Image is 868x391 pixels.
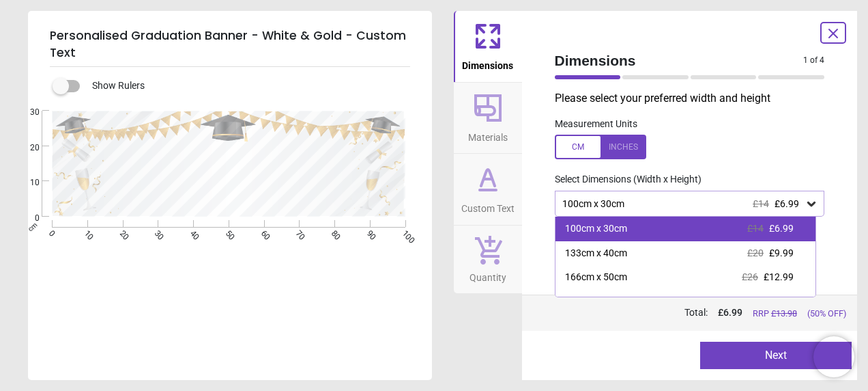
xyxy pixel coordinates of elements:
div: 133cm x 40cm [565,247,627,260]
button: Custom Text [454,154,522,225]
span: 10 [14,177,40,189]
span: 20 [14,142,40,154]
span: RRP [753,308,797,320]
button: Materials [454,83,522,154]
span: Materials [468,124,508,145]
span: £6.99 [769,223,794,234]
span: 0 [14,213,40,224]
iframe: Brevo live chat [813,336,854,377]
span: £12.99 [764,271,794,282]
span: Dimensions [555,51,804,70]
span: cm [27,221,39,233]
span: 6.99 [723,307,742,318]
button: Next [700,342,852,369]
span: £ [718,306,742,320]
span: Quantity [469,265,506,285]
span: 30 [14,107,40,118]
div: Total: [553,306,847,320]
div: 166cm x 50cm [565,271,627,284]
span: £20 [747,247,764,258]
span: £9.99 [769,247,794,258]
span: £26 [742,271,758,282]
div: Show Rulers [61,78,432,94]
label: Measurement Units [555,118,637,131]
span: £14 [753,198,769,209]
span: (50% OFF) [807,308,846,320]
p: Please select your preferred width and height [555,91,836,106]
span: 1 of 4 [803,55,824,66]
button: Dimensions [454,11,522,82]
span: £14 [747,223,764,234]
span: Custom Text [461,195,515,216]
span: £ 13.98 [771,308,797,319]
span: £6.99 [775,198,799,209]
div: 100cm x 30cm [565,222,627,236]
h5: Personalised Graduation Banner - White & Gold - Custom Text [50,22,410,67]
div: 100cm x 30cm [561,198,805,210]
button: Quantity [454,226,522,294]
label: Select Dimensions (Width x Height) [544,173,701,187]
span: Dimensions [462,53,513,73]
